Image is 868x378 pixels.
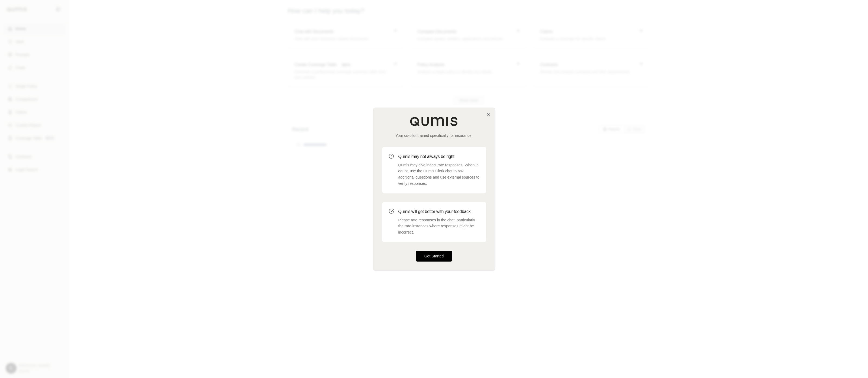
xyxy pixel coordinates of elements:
button: Get Started [416,251,453,261]
img: Qumis Logo [410,117,459,126]
h3: Qumis will get better with your feedback [398,208,480,215]
p: Please rate responses in the chat, particularly the rare instances where responses might be incor... [398,217,480,235]
p: Qumis may give inaccurate responses. When in doubt, use the Qumis Clerk chat to ask additional qu... [398,162,480,187]
h3: Qumis may not always be right [398,153,480,160]
p: Your co-pilot trained specifically for insurance. [382,133,486,138]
